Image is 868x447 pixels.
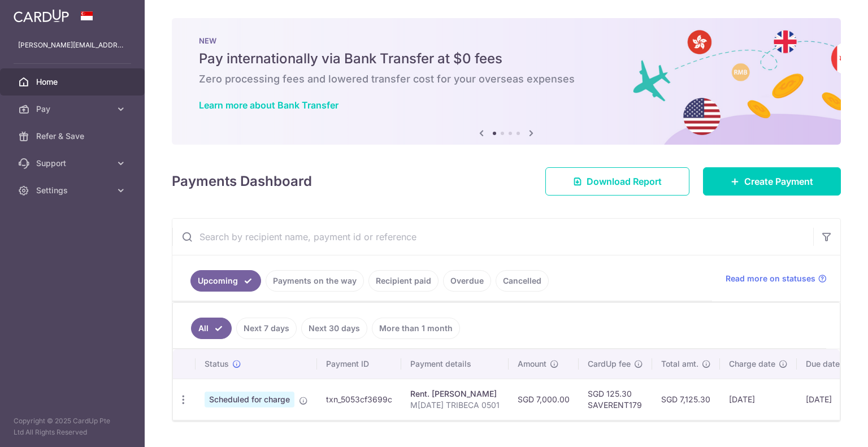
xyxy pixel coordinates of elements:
p: [PERSON_NAME][EMAIL_ADDRESS][DOMAIN_NAME] [18,40,127,51]
h6: Zero processing fees and lowered transfer cost for your overseas expenses [199,72,814,86]
p: NEW [199,36,814,45]
a: Recipient paid [368,270,439,292]
a: Learn more about Bank Transfer [199,99,338,111]
a: Upcoming [190,270,261,292]
td: [DATE] [720,379,797,420]
img: Bank transfer banner [172,18,841,145]
td: txn_5053cf3699c [317,379,401,420]
span: Total amt. [661,358,698,370]
span: Due date [806,358,840,370]
a: Overdue [443,270,491,292]
div: Rent. [PERSON_NAME] [410,388,500,400]
a: Create Payment [703,167,841,196]
a: Next 7 days [236,318,297,339]
th: Payment ID [317,349,401,379]
p: M[DATE] TRIBECA 0501 [410,400,500,411]
h4: Payments Dashboard [172,171,312,192]
span: Charge date [729,358,775,370]
a: Cancelled [496,270,549,292]
span: Download Report [587,175,662,188]
a: All [191,318,232,339]
span: Amount [518,358,546,370]
span: Refer & Save [36,131,111,142]
span: Support [36,158,111,169]
h5: Pay internationally via Bank Transfer at $0 fees [199,50,814,68]
span: Read more on statuses [726,273,815,284]
span: Status [205,358,229,370]
span: Scheduled for charge [205,392,294,407]
img: CardUp [14,9,69,23]
a: Next 30 days [301,318,367,339]
td: SGD 7,000.00 [509,379,579,420]
td: [DATE] [797,379,861,420]
span: Create Payment [744,175,813,188]
a: Read more on statuses [726,273,827,284]
input: Search by recipient name, payment id or reference [172,219,813,255]
a: More than 1 month [372,318,460,339]
td: SGD 125.30 SAVERENT179 [579,379,652,420]
span: CardUp fee [588,358,631,370]
a: Download Report [545,167,689,196]
td: SGD 7,125.30 [652,379,720,420]
a: Payments on the way [266,270,364,292]
span: Settings [36,185,111,196]
span: Home [36,76,111,88]
span: Pay [36,103,111,115]
th: Payment details [401,349,509,379]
